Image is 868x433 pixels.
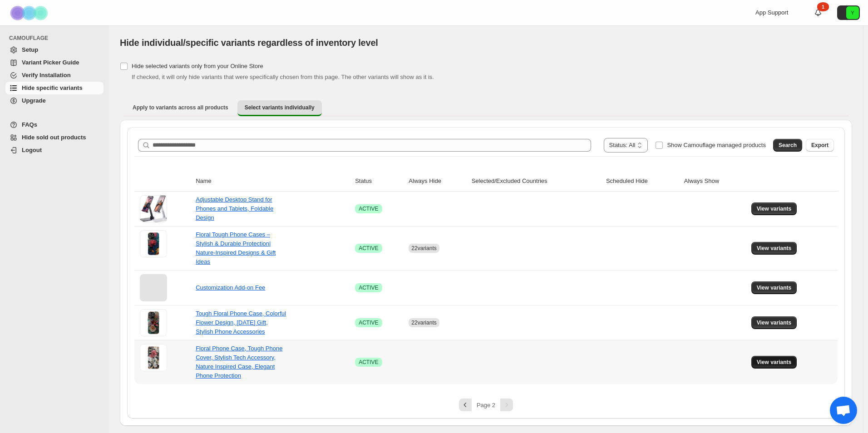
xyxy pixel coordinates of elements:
[237,100,322,116] button: Select variants individually
[779,142,797,149] span: Search
[120,38,378,48] span: Hide individual/specific variants regardless of inventory level
[359,319,378,326] span: ACTIVE
[132,63,263,69] span: Hide selected variants only from your Online Store
[773,139,802,152] button: Search
[140,309,167,336] img: Tough Floral Phone Case, Colorful Flower Design, Mother's Day Gift, Stylish Phone Accessories
[5,131,104,144] a: Hide sold out products
[757,359,792,366] span: View variants
[22,121,37,128] span: FAQs
[9,34,104,42] span: CAMOUFLAGE
[469,171,603,192] th: Selected/Excluded Countries
[352,171,406,192] th: Status
[133,104,228,111] span: Apply to variants across all products
[140,195,167,222] img: Adjustable Desktop Stand for Phones and Tablets, Foldable Design
[406,171,469,192] th: Always Hide
[757,245,792,252] span: View variants
[757,284,792,291] span: View variants
[411,245,436,251] span: 22 variants
[751,281,797,294] button: View variants
[196,310,286,335] a: Tough Floral Phone Case, Colorful Flower Design, [DATE] Gift, Stylish Phone Accessories
[120,120,852,426] div: Select variants individually
[411,320,436,326] span: 22 variants
[22,147,42,153] span: Logout
[811,142,829,149] span: Export
[681,171,749,192] th: Always Show
[477,402,495,408] span: Page 2
[817,2,829,11] div: 1
[751,202,797,215] button: View variants
[245,104,315,111] span: Select variants individually
[814,8,823,17] a: 1
[193,171,352,192] th: Name
[22,72,71,79] span: Verify Installation
[22,97,46,104] span: Upgrade
[22,84,83,91] span: Hide specific variants
[755,9,788,16] span: App Support
[5,69,104,82] a: Verify Installation
[846,6,859,19] span: Avatar with initials Y
[603,171,681,192] th: Scheduled Hide
[359,205,378,212] span: ACTIVE
[140,344,167,371] img: Floral Phone Case, Tough Phone Cover, Stylish Tech Accessory, Nature Inspired Case, Elegant Phone...
[757,319,792,326] span: View variants
[837,5,860,20] button: Avatar with initials Y
[5,118,104,131] a: FAQs
[132,74,434,80] span: If checked, it will only hide variants that were specifically chosen from this page. The other va...
[22,59,79,66] span: Variant Picker Guide
[5,144,104,157] a: Logout
[196,284,265,291] a: Customization Add-on Fee
[7,0,53,25] img: Camouflage
[667,142,766,148] span: Show Camouflage managed products
[359,245,378,252] span: ACTIVE
[125,100,236,115] button: Apply to variants across all products
[757,205,792,212] span: View variants
[851,10,854,15] text: Y
[806,139,834,152] button: Export
[751,356,797,369] button: View variants
[359,284,378,291] span: ACTIVE
[22,134,86,141] span: Hide sold out products
[459,399,472,411] button: Previous
[751,316,797,329] button: View variants
[5,82,104,94] a: Hide specific variants
[5,94,104,107] a: Upgrade
[196,345,282,379] a: Floral Phone Case, Tough Phone Cover, Stylish Tech Accessory, Nature Inspired Case, Elegant Phone...
[5,44,104,56] a: Setup
[140,230,167,257] img: Floral Tough Phone Cases – Stylish & Durable Protection| Nature-Inspired Designs & Gift Ideas
[751,242,797,255] button: View variants
[134,399,838,411] nav: Pagination
[196,231,276,265] a: Floral Tough Phone Cases – Stylish & Durable Protection| Nature-Inspired Designs & Gift Ideas
[22,46,38,53] span: Setup
[830,397,857,424] a: Open chat
[359,359,378,366] span: ACTIVE
[196,196,273,221] a: Adjustable Desktop Stand for Phones and Tablets, Foldable Design
[5,56,104,69] a: Variant Picker Guide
